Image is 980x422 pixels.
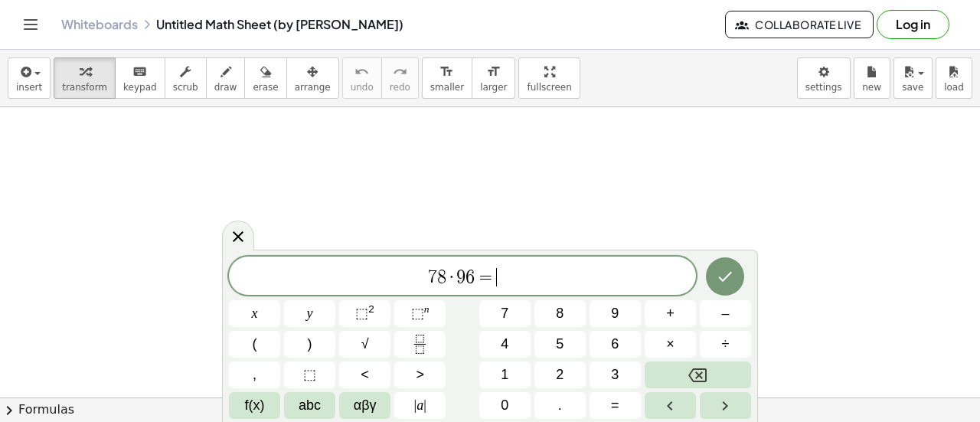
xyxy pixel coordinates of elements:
[700,300,751,327] button: Minus
[465,268,475,286] span: 6
[206,57,246,99] button: draw
[368,303,374,315] sup: 2
[472,57,515,99] button: format_sizelarger
[428,268,437,286] span: 7
[611,303,619,324] span: 9
[394,300,446,327] button: Superscript
[556,303,563,324] span: 8
[381,57,419,99] button: redoredo
[706,257,744,296] button: Done
[411,306,424,321] span: ⬚
[423,397,426,413] span: |
[456,268,465,286] span: 9
[722,334,730,355] span: ÷
[414,395,426,416] span: a
[284,300,335,327] button: y
[590,392,641,419] button: Equals
[339,331,390,358] button: Square root
[295,82,331,93] span: arrange
[479,331,531,358] button: 4
[214,82,237,93] span: draw
[414,397,417,413] span: |
[556,334,563,355] span: 5
[390,82,410,93] span: redo
[54,57,116,99] button: transform
[339,392,390,419] button: Greek alphabet
[253,334,257,355] span: (
[854,57,890,99] button: new
[738,18,861,31] span: Collaborate Live
[229,392,280,419] button: Functions
[645,331,696,358] button: Times
[62,82,107,93] span: transform
[229,300,280,327] button: x
[307,303,313,324] span: y
[229,331,280,358] button: (
[446,268,457,286] span: ·
[253,365,256,385] span: ,
[936,57,972,99] button: load
[308,334,312,355] span: )
[700,392,751,419] button: Right arrow
[284,331,335,358] button: )
[666,334,675,355] span: ×
[479,392,531,419] button: 0
[805,82,842,93] span: settings
[339,300,390,327] button: Squared
[902,82,923,93] span: save
[645,300,696,327] button: Plus
[480,82,507,93] span: larger
[611,395,619,416] span: =
[394,361,446,388] button: Greater than
[590,300,641,327] button: 9
[501,365,508,385] span: 1
[501,303,508,324] span: 7
[725,11,874,38] button: Collaborate Live
[439,63,454,81] i: format_size
[342,57,382,99] button: undoundo
[394,331,446,358] button: Fraction
[558,395,562,416] span: .
[299,395,321,416] span: abc
[284,361,335,388] button: Placeholder
[437,268,446,286] span: 8
[354,63,369,81] i: undo
[527,82,571,93] span: fullscreen
[354,395,377,416] span: αβγ
[893,57,933,99] button: save
[393,63,407,81] i: redo
[244,57,286,99] button: erase
[501,395,508,416] span: 0
[286,57,339,99] button: arrange
[645,361,751,388] button: Backspace
[611,334,619,355] span: 6
[253,82,278,93] span: erase
[284,392,335,419] button: Alphabet
[590,331,641,358] button: 6
[534,392,586,419] button: .
[645,392,696,419] button: Left arrow
[479,300,531,327] button: 7
[479,361,531,388] button: 1
[173,82,198,93] span: scrub
[797,57,851,99] button: settings
[862,82,881,93] span: new
[590,361,641,388] button: 3
[666,303,675,324] span: +
[361,334,369,355] span: √
[518,57,580,99] button: fullscreen
[944,82,964,93] span: load
[416,365,424,385] span: >
[252,303,258,324] span: x
[123,82,157,93] span: keypad
[165,57,207,99] button: scrub
[361,365,369,385] span: <
[394,392,446,419] button: Absolute value
[303,365,316,385] span: ⬚
[229,361,280,388] button: ,
[18,12,43,37] button: Toggle navigation
[475,268,497,286] span: =
[355,306,368,321] span: ⬚
[61,17,138,32] a: Whiteboards
[132,63,147,81] i: keyboard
